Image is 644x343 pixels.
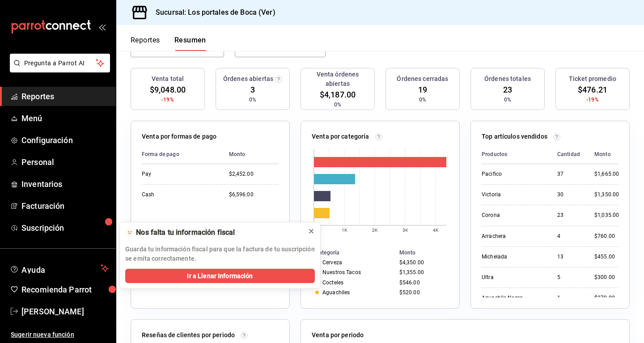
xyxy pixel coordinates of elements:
[24,59,96,68] span: Pregunta a Parrot AI
[21,134,109,146] span: Configuración
[594,253,619,261] div: $455.00
[594,170,619,178] div: $1,665.00
[482,274,543,281] div: Ultra
[557,170,580,178] div: 37
[557,191,580,199] div: 30
[142,132,216,141] p: Venta por formas de pago
[312,132,369,141] p: Venta por categoría
[229,170,279,178] div: $2,452.00
[320,89,356,101] span: $4,187.00
[98,23,106,30] button: open_drawer_menu
[557,253,580,261] div: 13
[482,132,547,141] p: Top artículos vendidos
[142,145,222,164] th: Forma de pago
[312,330,364,340] p: Venta por periodo
[482,145,550,164] th: Productos
[187,271,253,281] span: Ir a Llenar Información
[125,245,315,263] p: Guarda tu información fiscal para que la factura de tu suscripción se emita correctamente.
[399,259,445,266] div: $4,350.00
[503,84,512,96] span: 23
[301,248,396,258] th: Categoría
[482,233,543,240] div: Arrachera
[21,284,109,296] span: Recomienda Parrot
[161,96,174,104] span: -19%
[21,200,109,212] span: Facturación
[21,156,109,168] span: Personal
[399,289,445,296] div: $520.00
[21,112,109,124] span: Menú
[550,145,587,164] th: Cantidad
[222,145,279,164] th: Monto
[249,96,256,104] span: 0%
[131,36,206,51] div: navigation tabs
[11,330,109,339] span: Sugerir nueva función
[399,269,445,275] div: $1,355.00
[305,70,371,89] h3: Venta órdenes abiertas
[21,90,109,102] span: Reportes
[21,305,109,318] span: [PERSON_NAME]
[594,274,619,281] div: $300.00
[482,212,543,219] div: Corona
[418,84,427,96] span: 19
[150,84,186,96] span: $9,048.00
[131,36,160,51] button: Reportes
[594,191,619,199] div: $1,350.00
[402,228,408,233] text: 3K
[484,74,531,84] h3: Órdenes totales
[142,191,215,199] div: Cash
[587,145,619,164] th: Monto
[504,96,511,104] span: 0%
[557,233,580,240] div: 4
[396,248,459,258] th: Monto
[557,274,580,281] div: 5
[229,191,279,199] div: $6,596.00
[557,294,580,302] div: 1
[322,269,361,275] div: Nuestros Tacos
[125,228,301,237] div: 🫥 Nos falta tu información fiscal
[586,96,599,104] span: -19%
[10,54,110,72] button: Pregunta a Parrot AI
[250,84,255,96] span: 3
[142,170,215,178] div: Pay
[342,228,347,233] text: 1K
[322,259,342,266] div: Cerveza
[152,74,184,84] h3: Venta total
[142,330,235,340] p: Reseñas de clientes por periodo
[21,178,109,190] span: Inventarios
[557,212,580,219] div: 23
[482,191,543,199] div: Victoria
[322,279,343,286] div: Cocteles
[482,294,543,302] div: Aguachile Negro
[569,74,616,84] h3: Ticket promedio
[322,289,350,296] div: Aguachiles
[21,222,109,234] span: Suscripción
[594,212,619,219] div: $1,035.00
[174,36,206,51] button: Resumen
[578,84,607,96] span: $476.21
[594,294,619,302] div: $270.00
[223,74,273,84] h3: Órdenes abiertas
[125,269,315,283] button: Ir a Llenar Información
[6,65,110,74] a: Pregunta a Parrot AI
[372,228,378,233] text: 2K
[419,96,426,104] span: 0%
[334,101,341,109] span: 0%
[433,228,439,233] text: 4K
[399,279,445,286] div: $546.00
[594,233,619,240] div: $760.00
[482,170,543,178] div: Pacifico
[482,253,543,261] div: Michelada
[397,74,448,84] h3: Órdenes cerradas
[21,263,97,274] span: Ayuda
[148,7,275,18] h3: Sucursal: Los portales de Boca (Ver)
